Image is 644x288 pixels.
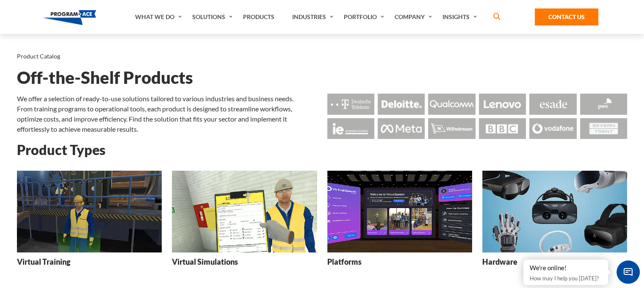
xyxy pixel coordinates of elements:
img: Program-Ace [43,10,97,25]
h3: Platforms [327,257,362,267]
img: Logo - Vodafone [529,118,576,139]
a: Contact Us [535,8,598,25]
p: We offer a selection of ready-to-use solutions tailored to various industries and business needs. [17,94,317,104]
nav: breadcrumb [17,51,627,62]
img: Logo - Seven Trent [580,118,627,139]
img: Logo - Qualcomm [428,94,475,114]
h3: Hardware [482,257,517,267]
h1: Off-the-Shelf Products [17,70,627,85]
img: Logo - Pwc [580,94,627,114]
img: Logo - BBC [479,118,526,139]
img: Logo - Deloitte [378,94,425,114]
p: From training programs to operational tools, each product is designed to streamline workflows, op... [17,104,317,134]
a: Virtual Training [17,171,162,273]
a: Platforms [327,171,472,273]
img: Platforms [327,171,472,252]
img: Logo - Wilhemsen [428,118,475,139]
div: We're online! [530,264,602,272]
img: Logo - Ie Business School [327,118,374,139]
img: Logo - Lenovo [479,94,526,114]
img: Logo - Deutsche Telekom [327,94,374,114]
img: Virtual Simulations [172,171,317,252]
img: Logo - Meta [378,118,425,139]
h3: Virtual Training [17,257,70,267]
li: Product Catalog [17,51,60,62]
span: Chat Widget [616,260,640,284]
h3: Virtual Simulations [172,257,238,267]
a: Virtual Simulations [172,171,317,273]
p: How may I help you [DATE]? [530,273,602,283]
a: Hardware [482,171,627,273]
img: Hardware [482,171,627,252]
h2: Product Types [17,142,627,157]
img: Virtual Training [17,171,162,252]
img: Logo - Esade [529,94,576,114]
